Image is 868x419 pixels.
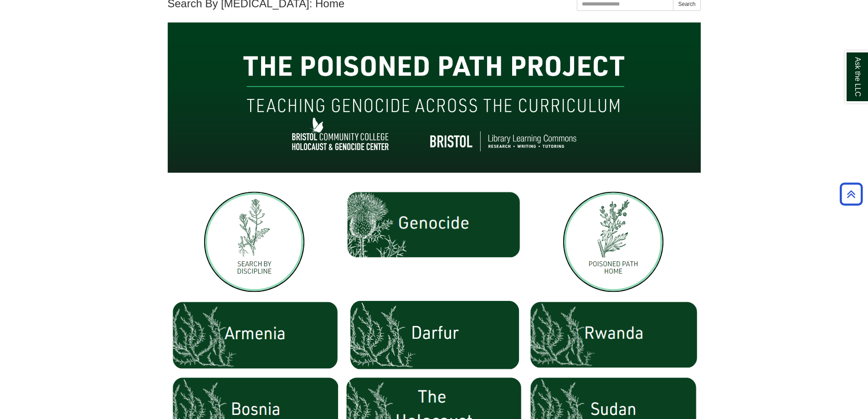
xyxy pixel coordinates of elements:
[529,301,697,369] img: Rwanda
[168,22,701,173] img: Poisoned Path Project
[345,301,522,369] img: Darfur
[561,190,665,294] img: Poisoned Path Home
[345,190,522,259] img: Genocide
[837,188,866,200] a: Back to Top
[203,190,306,293] img: Search by Discipline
